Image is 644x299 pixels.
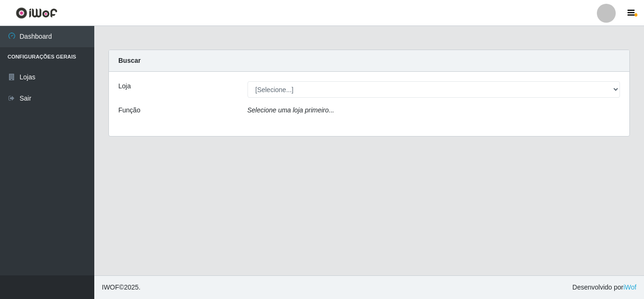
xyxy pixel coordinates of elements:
[118,105,140,115] label: Função
[623,283,636,291] a: iWof
[16,7,58,19] img: CoreUI Logo
[102,282,140,292] span: © 2025 .
[102,283,119,291] span: IWOF
[118,57,140,64] strong: Buscar
[118,81,131,91] label: Loja
[572,282,636,292] span: Desenvolvido por
[248,106,334,114] i: Selecione uma loja primeiro...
